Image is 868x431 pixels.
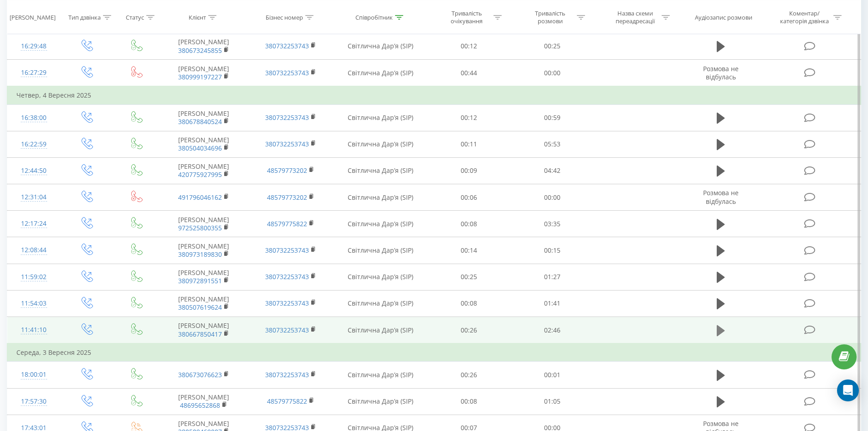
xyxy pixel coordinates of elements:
td: 00:12 [427,104,511,131]
td: [PERSON_NAME] [160,211,247,237]
a: 380732253743 [265,326,309,334]
td: [PERSON_NAME] [160,237,247,264]
div: Тип дзвінка [68,13,101,21]
div: Open Intercom Messenger [837,379,859,401]
td: 00:08 [427,211,511,237]
td: Світлична Дарʼя (SIP) [334,211,427,237]
span: Розмова не відбулась [703,64,739,81]
div: Клієнт [189,13,206,21]
td: [PERSON_NAME] [160,290,247,317]
a: 380732253743 [265,299,309,307]
div: 16:29:48 [16,37,51,55]
a: 380732253743 [265,272,309,281]
td: 04:42 [511,157,594,184]
td: 00:08 [427,388,511,415]
div: Статус [126,13,144,21]
td: [PERSON_NAME] [160,60,247,87]
td: 00:59 [511,104,594,131]
div: 11:54:03 [16,295,51,312]
td: 00:12 [427,33,511,59]
td: 02:46 [511,317,594,344]
td: 03:35 [511,211,594,237]
a: 491796046162 [178,193,222,202]
td: Світлична Дарʼя (SIP) [334,60,427,87]
div: [PERSON_NAME] [10,13,56,21]
td: Світлична Дарʼя (SIP) [334,33,427,59]
td: 00:09 [427,157,511,184]
td: Світлична Дарʼя (SIP) [334,264,427,290]
td: 05:53 [511,131,594,157]
a: 380732253743 [265,42,309,50]
td: [PERSON_NAME] [160,33,247,59]
div: 17:57:30 [16,393,51,410]
td: Четвер, 4 Вересня 2025 [7,86,861,104]
a: 380732253743 [265,68,309,77]
a: 380732253743 [265,370,309,379]
a: 380678840524 [178,117,222,126]
a: 380667850417 [178,330,222,338]
td: 00:00 [511,184,594,211]
a: 380504034696 [178,144,222,152]
td: 00:15 [511,237,594,264]
div: Назва схеми переадресації [611,10,659,25]
a: 380973189830 [178,250,222,259]
td: Світлична Дарʼя (SIP) [334,388,427,415]
td: Світлична Дарʼя (SIP) [334,131,427,157]
td: Світлична Дарʼя (SIP) [334,157,427,184]
td: Світлична Дарʼя (SIP) [334,362,427,388]
a: 380673245855 [178,46,222,55]
a: 420775927995 [178,170,222,179]
div: 11:59:02 [16,268,51,286]
div: Тривалість розмови [526,10,575,25]
div: 16:38:00 [16,109,51,127]
td: 01:41 [511,290,594,317]
div: 18:00:01 [16,366,51,384]
td: 00:26 [427,317,511,344]
div: Бізнес номер [266,13,303,21]
a: 380732253743 [265,140,309,148]
td: Світлична Дарʼя (SIP) [334,290,427,317]
td: [PERSON_NAME] [160,157,247,184]
div: 12:44:50 [16,162,51,180]
a: 48695652868 [180,401,220,410]
div: 12:08:44 [16,241,51,259]
a: 380673076623 [178,370,222,379]
td: 00:25 [511,33,594,59]
td: [PERSON_NAME] [160,317,247,344]
a: 380507619624 [178,303,222,312]
a: 48579775822 [267,219,307,228]
div: Коментар/категорія дзвінка [778,10,831,25]
div: 16:22:59 [16,135,51,153]
td: 00:26 [427,362,511,388]
a: 972525800355 [178,223,222,232]
td: Світлична Дарʼя (SIP) [334,184,427,211]
td: [PERSON_NAME] [160,104,247,131]
td: 00:11 [427,131,511,157]
div: 12:17:24 [16,215,51,233]
td: Світлична Дарʼя (SIP) [334,317,427,344]
td: 01:05 [511,388,594,415]
div: 16:27:29 [16,64,51,82]
td: 00:00 [511,60,594,87]
a: 380732253743 [265,113,309,122]
a: 380999197227 [178,73,222,81]
a: 48579775822 [267,397,307,405]
div: 11:41:10 [16,321,51,339]
td: Світлична Дарʼя (SIP) [334,104,427,131]
td: 00:25 [427,264,511,290]
div: 12:31:04 [16,188,51,206]
div: Тривалість очікування [442,10,491,25]
td: [PERSON_NAME] [160,264,247,290]
td: [PERSON_NAME] [160,388,247,415]
td: Середа, 3 Вересня 2025 [7,343,861,362]
a: 380732253743 [265,246,309,254]
a: 48579773202 [267,193,307,202]
td: 00:08 [427,290,511,317]
a: 48579773202 [267,166,307,175]
span: Розмова не відбулась [703,188,739,205]
a: 380972891551 [178,276,222,285]
td: 01:27 [511,264,594,290]
td: 00:06 [427,184,511,211]
td: Світлична Дарʼя (SIP) [334,237,427,264]
div: Аудіозапис розмови [695,13,752,21]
